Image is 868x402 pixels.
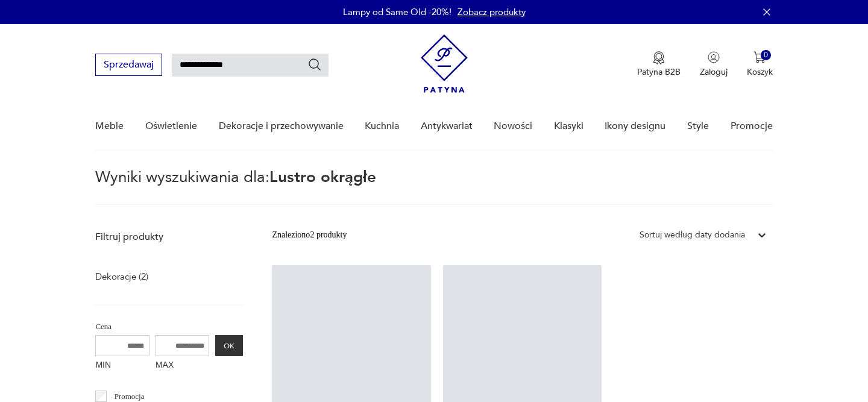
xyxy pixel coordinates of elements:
img: Ikonka użytkownika [708,51,720,63]
a: Ikona medaluPatyna B2B [637,51,681,78]
a: Ikony designu [605,103,665,149]
img: Patyna - sklep z meblami i dekoracjami vintage [421,34,468,93]
a: Meble [95,103,124,149]
button: Zaloguj [700,51,728,78]
div: Znaleziono 2 produkty [272,228,347,242]
button: 0Koszyk [747,51,773,78]
label: MIN [95,356,149,375]
p: Filtruj produkty [95,230,243,243]
img: Ikona medalu [653,51,665,64]
p: Koszyk [747,66,773,78]
button: OK [215,335,243,356]
a: Dekoracje (2) [95,268,148,285]
div: Sortuj według daty dodania [640,228,745,242]
button: Szukaj [307,57,322,72]
a: Antykwariat [421,103,473,149]
a: Nowości [494,103,532,149]
p: Lampy od Same Old -20%! [343,6,451,18]
div: 0 [761,50,771,60]
a: Sprzedawaj [95,61,162,70]
a: Klasyki [554,103,583,149]
img: Ikona koszyka [753,51,766,63]
p: Zaloguj [700,66,728,78]
a: Dekoracje i przechowywanie [219,103,344,149]
a: Promocje [731,103,773,149]
a: Kuchnia [365,103,399,149]
a: Style [687,103,709,149]
a: Oświetlenie [145,103,197,149]
a: Zobacz produkty [458,6,526,18]
button: Patyna B2B [637,51,681,78]
label: MAX [156,356,210,375]
p: Wyniki wyszukiwania dla: [95,170,772,205]
p: Patyna B2B [637,66,681,78]
button: Sprzedawaj [95,54,162,76]
p: Cena [95,320,243,333]
span: Lustro okrągłe [269,166,376,188]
